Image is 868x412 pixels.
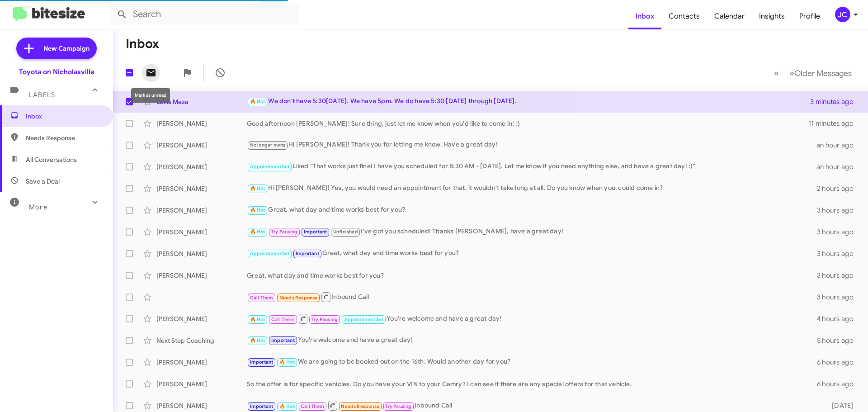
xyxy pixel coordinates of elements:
[628,3,661,29] a: Inbox
[156,162,247,171] div: [PERSON_NAME]
[156,401,247,410] div: [PERSON_NAME]
[16,38,97,59] a: New Campaign
[156,206,247,215] div: [PERSON_NAME]
[817,227,861,237] div: 3 hours ago
[817,401,861,410] div: [DATE]
[769,64,784,82] button: Previous
[19,67,94,76] div: Toyota on Nicholasville
[247,335,817,346] div: You're welcome and have a great day!
[250,337,265,343] span: 🔥 Hot
[156,184,247,193] div: [PERSON_NAME]
[247,248,817,259] div: Great, what day and time works best for you?
[817,336,861,345] div: 5 hours ago
[341,403,379,409] span: Needs Response
[385,403,411,409] span: Try Pausing
[250,164,290,170] span: Appointment Set
[250,403,274,409] span: Important
[247,96,810,107] div: We don't have 5:30[DATE]. We have 5pm. We do have 5:30 [DATE] through [DATE].
[156,97,247,106] div: Levis Meza
[333,229,358,235] span: Unfinished
[817,249,861,258] div: 3 hours ago
[250,359,274,365] span: Important
[156,271,247,280] div: [PERSON_NAME]
[156,227,247,237] div: [PERSON_NAME]
[131,88,170,103] div: Mark as unread
[789,67,794,79] span: »
[247,205,817,215] div: Great, what day and time works best for you?
[156,379,247,388] div: [PERSON_NAME]
[661,3,707,29] a: Contacts
[156,314,247,323] div: [PERSON_NAME]
[126,37,159,51] h1: Inbox
[250,142,286,148] span: No longer owns
[271,317,295,322] span: Call Them
[26,133,103,142] span: Needs Response
[29,203,47,211] span: More
[835,7,850,22] div: JC
[827,7,858,22] button: JC
[774,67,779,79] span: «
[279,403,295,409] span: 🔥 Hot
[817,206,861,215] div: 3 hours ago
[816,162,861,171] div: an hour ago
[247,313,816,324] div: You're welcome and have a great day!
[344,317,384,322] span: Appointment Set
[752,3,792,29] a: Insights
[250,317,265,322] span: 🔥 Hot
[250,207,265,213] span: 🔥 Hot
[247,271,817,280] div: Great, what day and time works best for you?
[816,314,861,323] div: 4 hours ago
[247,140,816,150] div: Hi [PERSON_NAME]! Thank you for letting me know. Have a great day!
[279,295,318,301] span: Needs Response
[156,358,247,367] div: [PERSON_NAME]
[792,3,827,29] a: Profile
[301,403,324,409] span: Call Them
[156,119,247,128] div: [PERSON_NAME]
[26,112,103,121] span: Inbox
[707,3,752,29] a: Calendar
[311,317,338,322] span: Try Pausing
[250,99,265,104] span: 🔥 Hot
[247,161,816,172] div: Liked “That works just fine! I have you scheduled for 8:30 AM - [DATE]. Let me know if you need a...
[817,271,861,280] div: 3 hours ago
[247,227,817,237] div: I've got you scheduled! Thanks [PERSON_NAME], have a great day!
[817,358,861,367] div: 6 hours ago
[109,4,299,25] input: Search
[304,229,327,235] span: Important
[247,379,817,388] div: So the offer is for specific vehicles. Do you have your VIN to your Camry? I can see if there are...
[769,64,857,82] nav: Page navigation example
[156,141,247,150] div: [PERSON_NAME]
[247,357,817,367] div: We are going to be booked out on the 16th. Would another day for you?
[247,119,808,128] div: Good afternoon [PERSON_NAME]! Sure thing, just let me know when you'd like to come in! :)
[784,64,857,82] button: Next
[250,251,290,256] span: Appointment Set
[817,379,861,388] div: 6 hours ago
[156,336,247,345] div: Next Step Coaching
[250,229,265,235] span: 🔥 Hot
[26,177,60,186] span: Save a Deal
[156,249,247,258] div: [PERSON_NAME]
[247,291,817,303] div: Inbound Call
[43,44,90,53] span: New Campaign
[816,141,861,150] div: an hour ago
[247,183,817,194] div: Hi [PERSON_NAME]! Yes, you would need an appointment for that, it wouldn't take long at all. Do y...
[279,359,295,365] span: 🔥 Hot
[810,97,861,106] div: 3 minutes ago
[250,185,265,191] span: 🔥 Hot
[817,293,861,302] div: 3 hours ago
[247,400,817,411] div: Inbound Call
[26,155,77,164] span: All Conversations
[271,337,295,343] span: Important
[808,119,861,128] div: 11 minutes ago
[817,184,861,193] div: 2 hours ago
[271,229,297,235] span: Try Pausing
[250,295,274,301] span: Call Them
[794,68,852,78] span: Older Messages
[296,251,319,256] span: Important
[29,91,55,99] span: Labels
